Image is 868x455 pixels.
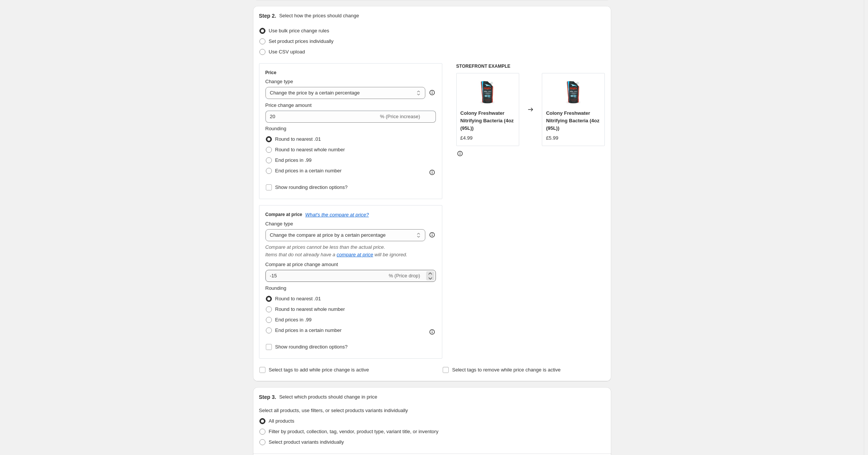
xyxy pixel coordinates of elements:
[460,134,473,142] div: £4.99
[259,408,408,413] span: Select all products, use filters, or select products variants individually
[265,79,293,84] span: Change type
[265,126,287,131] span: Rounding
[265,212,302,218] h3: Compare at price
[275,296,321,301] span: Round to nearest .01
[275,327,342,333] span: End prices in a certain number
[380,114,420,119] span: % (Price increase)
[265,221,293,227] span: Change type
[428,231,436,239] div: help
[269,28,329,33] span: Use bulk price change rules
[452,367,561,373] span: Select tags to remove while price change is active
[428,89,436,96] div: help
[275,168,342,173] span: End prices in a certain number
[472,77,503,107] img: Colony-Freshwater-16oz_0bf964d1-68b9-4c8b-9524-d8519edeb754_80x.jpg
[337,252,373,257] button: compare at price
[265,102,312,108] span: Price change amount
[265,262,338,267] span: Compare at price change amount
[275,136,321,142] span: Round to nearest .01
[389,273,420,278] span: % (Price drop)
[259,12,276,20] h2: Step 2.
[265,111,379,123] input: -15
[305,212,369,218] button: What's the compare at price?
[275,344,348,350] span: Show rounding direction options?
[259,393,276,401] h2: Step 3.
[279,393,377,401] p: Select which products should change in price
[374,252,407,257] i: will be ignored.
[558,77,589,107] img: Colony-Freshwater-16oz_0bf964d1-68b9-4c8b-9524-d8519edeb754_80x.jpg
[269,49,305,55] span: Use CSV upload
[265,285,287,291] span: Rounding
[546,110,600,131] span: Colony Freshwater Nitrifying Bacteria (4oz (95L))
[269,367,369,373] span: Select tags to add while price change is active
[269,429,439,434] span: Filter by product, collection, tag, vendor, product type, variant title, or inventory
[265,244,385,250] i: Compare at prices cannot be less than the actual price.
[546,134,558,142] div: £5.99
[456,63,605,69] h6: STOREFRONT EXAMPLE
[279,12,359,20] p: Select how the prices should change
[269,418,294,424] span: All products
[275,147,345,152] span: Round to nearest whole number
[460,110,514,131] span: Colony Freshwater Nitrifying Bacteria (4oz (95L))
[265,70,276,76] h3: Price
[275,317,312,323] span: End prices in .99
[265,252,336,257] i: Items that do not already have a
[275,306,345,312] span: Round to nearest whole number
[269,38,334,44] span: Set product prices individually
[275,157,312,163] span: End prices in .99
[269,439,344,445] span: Select product variants individually
[265,270,387,282] input: -15
[275,184,348,190] span: Show rounding direction options?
